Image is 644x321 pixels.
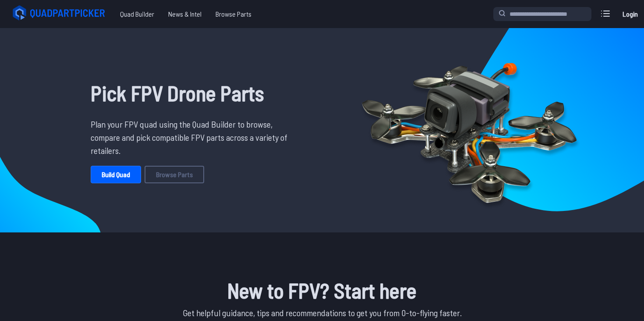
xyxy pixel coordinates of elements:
[161,5,209,23] a: News & Intel
[91,77,294,109] h1: Pick FPV Drone Parts
[84,275,560,306] h1: New to FPV? Start here
[145,166,204,183] a: Browse Parts
[113,5,161,23] a: Quad Builder
[91,166,141,183] a: Build Quad
[619,5,640,23] a: Login
[84,306,560,319] p: Get helpful guidance, tips and recommendations to get you from 0-to-flying faster.
[91,118,294,157] p: Plan your FPV quad using the Quad Builder to browse, compare and pick compatible FPV parts across...
[209,5,258,23] a: Browse Parts
[343,43,595,218] img: Quadcopter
